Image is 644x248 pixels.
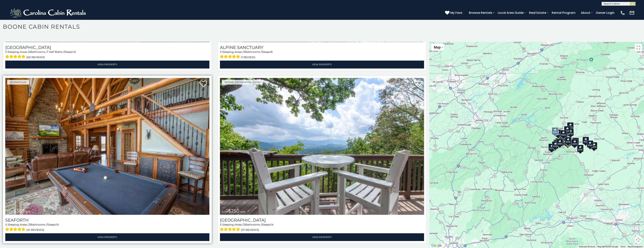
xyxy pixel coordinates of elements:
span: daily [240,210,245,213]
span: (60 reviews) [26,55,45,60]
div: $525 [567,122,574,129]
span: 1 Half Baths / [47,50,64,54]
span: 14 [271,223,273,226]
span: 8 [271,50,273,54]
a: Local Area Guide [496,9,525,16]
a: Real Estate [527,9,548,16]
a: [GEOGRAPHIC_DATA] [220,218,424,223]
div: $325 [554,140,561,147]
span: $305 [14,208,25,214]
div: $250 [567,129,574,136]
div: $330 [552,141,559,149]
button: Keyboard shortcuts [579,245,595,248]
a: View Property [5,233,209,241]
div: $485 [557,139,563,146]
span: $250 [228,208,239,214]
div: Sleeping Areas / Bathrooms / Sleeps: [5,223,209,232]
a: View Property [220,61,424,68]
div: $410 [558,134,564,141]
span: Map [434,45,441,49]
span: daily [25,210,31,213]
span: 3 [29,223,30,226]
a: Add to favorites [200,80,207,88]
img: White-1-2.png [9,7,88,18]
button: Toggle fullscreen view [635,44,642,51]
span: 3 [244,50,245,54]
span: 4 [29,50,30,54]
div: $565 [560,130,567,137]
a: Add to favorites [414,80,422,88]
div: Sleeping Areas / Bathrooms / Sleeps: [220,50,424,60]
a: Seaforth [5,218,209,223]
div: $695 [572,139,578,146]
div: $320 [564,126,571,133]
div: Sleeping Areas / Bathrooms / Sleeps: [220,223,424,232]
a: View Property [220,233,424,241]
div: $380 [572,138,579,145]
div: $355 [587,140,593,148]
a: Alpine Sanctuary [220,45,424,50]
div: $305 [552,127,559,135]
span: 5 [5,223,7,226]
div: $400 [555,138,562,145]
span: Map data ©2025 Google [597,246,618,248]
h3: Pinnacle View Lodge [220,218,424,223]
span: from [7,210,13,213]
a: About [579,9,592,16]
div: $930 [583,137,589,144]
img: mail-regular-white.png [629,10,635,15]
div: $395 [565,137,571,144]
div: Sleeping Areas / Bathrooms / Sleeps: [5,50,209,60]
a: [GEOGRAPHIC_DATA] [5,45,209,50]
span: (41 reviews) [26,227,44,232]
div: $395 [557,138,564,146]
span: 5 [220,223,221,226]
span: 12 [73,50,76,54]
a: Report a map error [628,246,643,248]
span: (1 review) [241,55,255,60]
span: My Favs [450,10,462,15]
a: Open this area in Google Maps (opens a new window) [430,243,443,248]
a: View Property [5,61,209,68]
a: Rental Program [550,9,577,16]
a: My Favs [445,10,463,15]
span: 5 [244,223,245,226]
a: Boone/Vilas [7,80,29,85]
span: 3 [220,50,221,54]
div: $355 [591,142,597,149]
img: Google [430,243,443,248]
a: Owner Login [594,9,616,16]
span: 5 [5,50,7,54]
span: (37 reviews) [241,227,259,232]
span: from [222,210,227,213]
a: Pinnacle View Lodge from $250 daily [220,78,424,215]
div: $350 [577,145,584,152]
h3: Wilderness Lodge [5,45,209,50]
a: Terms [620,246,626,248]
div: $375 [549,144,555,151]
a: Boone, [GEOGRAPHIC_DATA] [222,80,263,85]
button: Map camera controls [635,236,642,243]
img: phone-regular-white.png [620,10,625,15]
img: Seaforth [5,78,209,215]
img: Pinnacle View Lodge [220,78,424,215]
a: Browse Rentals [467,9,494,16]
a: Seaforth from $305 daily [5,78,209,215]
span: 10 [56,223,59,226]
button: Change map style [431,44,444,51]
div: $315 [565,139,571,146]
